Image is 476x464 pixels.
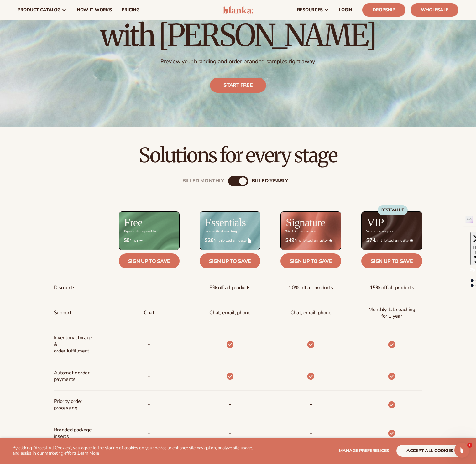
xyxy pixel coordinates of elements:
[223,6,253,14] img: logo
[366,304,417,322] span: Monthly 1:1 coaching for 1 year
[252,178,288,184] div: billed Yearly
[339,448,389,454] span: Manage preferences
[396,445,463,457] button: accept all cookies
[362,3,405,17] a: Dropship
[148,339,150,350] p: -
[366,237,375,243] strong: $74
[119,253,180,268] a: Sign up to save
[200,253,260,268] a: Sign up to save
[205,217,246,228] h2: Essentials
[210,78,266,93] a: Start free
[54,332,96,357] span: Inventory storage & order fulfillment
[454,443,469,458] iframe: Intercom live chat
[54,396,96,414] span: Priority order processing
[366,230,394,233] div: Your all-access pass.
[18,8,60,13] span: product catalog
[281,212,341,250] img: Signature_BG_eeb718c8-65ac-49e3-a4e5-327c6aa73146.jpg
[148,427,150,439] span: -
[366,237,417,243] span: / mth billed annually
[285,237,336,243] span: / mth billed annually
[119,212,179,250] img: free_bg.png
[124,237,130,243] strong: $0
[209,307,250,319] p: Chat, email, phone
[410,239,413,242] img: Crown_2d87c031-1b5a-4345-8312-a4356ddcde98.png
[148,370,150,382] span: -
[54,367,96,385] span: Automatic order payments
[205,230,237,233] div: Let’s do the damn thing.
[122,8,139,13] span: pricing
[309,399,312,409] b: -
[329,239,332,242] img: Star_6.png
[54,307,71,319] span: Support
[339,445,389,457] button: Manage preferences
[124,230,156,233] div: Explore what's possible.
[297,8,323,13] span: resources
[309,428,312,438] b: -
[370,282,414,294] span: 15% off all products
[361,253,422,268] a: Sign up to save
[13,446,259,456] p: By clicking "Accept All Cookies", you agree to the storing of cookies on your device to enhance s...
[411,3,458,17] a: Wholesale
[124,217,142,228] h2: Free
[280,253,341,268] a: Sign up to save
[78,450,99,456] a: Learn More
[378,205,408,215] div: BEST VALUE
[285,230,317,233] div: Take it to the next level.
[77,8,112,13] span: How It Works
[228,428,232,438] b: -
[205,237,255,243] span: / mth billed annually
[467,443,472,448] span: 1
[289,282,333,294] span: 10% off all products
[248,237,251,243] img: drop.png
[367,217,384,228] h2: VIP
[362,212,422,250] img: VIP_BG_199964bd-3653-43bc-8a67-789d2d7717b9.jpg
[228,399,232,409] b: -
[124,237,175,243] span: / mth
[54,282,76,294] span: Discounts
[54,424,96,442] span: Branded package inserts
[286,217,325,228] h2: Signature
[139,239,143,242] img: Free_Icon_bb6e7c7e-73f8-44bd-8ed0-223ea0fc522e.png
[148,282,150,294] span: -
[339,8,352,13] span: LOGIN
[205,237,214,243] strong: $26
[144,307,154,319] p: Chat
[285,237,295,243] strong: $49
[100,58,376,65] p: Preview your branding and order branded samples right away.
[209,282,251,294] span: 5% off all products
[18,145,458,166] h2: Solutions for every stage
[200,212,260,250] img: Essentials_BG_9050f826-5aa9-47d9-a362-757b82c62641.jpg
[182,178,224,184] div: Billed Monthly
[290,307,332,319] span: Chat, email, phone
[148,399,150,410] span: -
